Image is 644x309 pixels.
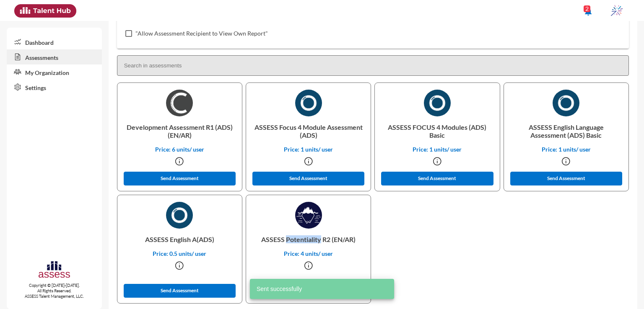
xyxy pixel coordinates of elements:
[7,34,102,49] a: Dashboard
[583,6,593,16] mat-icon: notifications
[7,283,102,299] p: Copyright © [DATE]-[DATE]. All Rights Reserved. ASSESS Talent Management, LLC.
[124,116,235,146] p: Development Assessment R1 (ADS) (EN/AR)
[124,172,236,185] button: Send Assessment
[253,116,364,146] p: ASSESS Focus 4 Module Assessment (ADS)
[253,229,364,250] p: ASSESS Potentiality R2 (EN/AR)
[257,285,302,293] span: Sent successfully
[584,5,590,12] div: 2
[7,64,102,80] a: My Organization
[7,80,102,95] a: Settings
[124,250,235,257] p: Price: 0.5 units/ user
[381,172,493,185] button: Send Assessment
[135,28,268,39] span: "Allow Assessment Recipient to View Own Report"
[124,229,235,250] p: ASSESS English A(ADS)
[124,284,236,298] button: Send Assessment
[7,49,102,64] a: Assessments
[124,146,235,153] p: Price: 6 units/ user
[252,172,365,185] button: Send Assessment
[117,55,629,76] input: Search in assessments
[511,146,622,153] p: Price: 1 units/ user
[382,146,493,153] p: Price: 1 units/ user
[382,116,493,146] p: ASSESS FOCUS 4 Modules (ADS) Basic
[511,116,622,146] p: ASSESS English Language Assessment (ADS) Basic
[253,146,364,153] p: Price: 1 units/ user
[38,260,71,281] img: assesscompany-logo.png
[253,250,364,257] p: Price: 4 units/ user
[510,172,623,185] button: Send Assessment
